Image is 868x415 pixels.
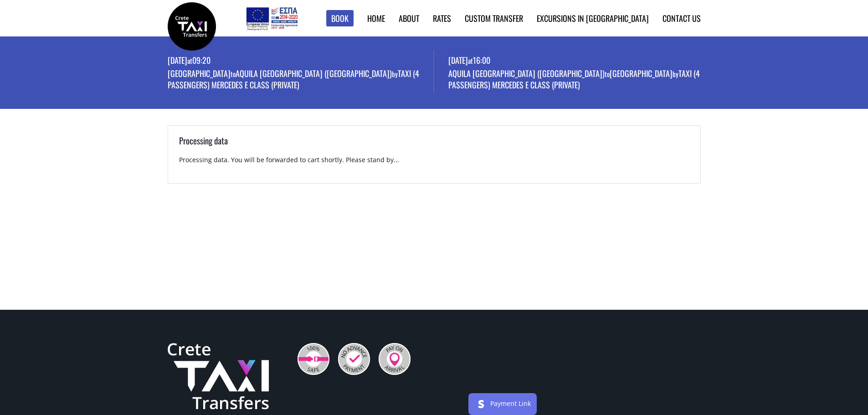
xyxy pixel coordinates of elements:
h3: Processing data [179,134,689,156]
p: Processing data. You will be forwarded to cart shortly. Please stand by... [179,155,689,172]
small: by [392,69,398,79]
img: Pay On Arrival [379,343,411,375]
img: 100% Safe [298,343,329,375]
p: Aquila [GEOGRAPHIC_DATA] ([GEOGRAPHIC_DATA]) [GEOGRAPHIC_DATA] Taxi (4 passengers) Mercedes E Cla... [448,68,701,92]
a: About [399,12,419,24]
p: [DATE] 16:00 [448,55,701,68]
img: e-bannersEUERDF180X90.jpg [245,5,299,32]
img: Crete Taxi Transfers [168,343,269,410]
a: Payment Link [490,399,531,408]
p: [GEOGRAPHIC_DATA] Aquila [GEOGRAPHIC_DATA] ([GEOGRAPHIC_DATA]) Taxi (4 passengers) Mercedes E Cla... [168,68,434,92]
img: stripe [474,397,488,411]
a: Rates [433,12,451,24]
a: Excursions in [GEOGRAPHIC_DATA] [537,12,649,24]
a: Book [326,10,354,27]
small: by [673,69,678,79]
small: at [187,56,192,66]
a: Crete Taxi Transfers | Booking page | Crete Taxi Transfers [168,20,216,30]
a: Custom Transfer [465,12,523,24]
img: Crete Taxi Transfers | Booking page | Crete Taxi Transfers [168,2,216,51]
small: to [231,69,236,79]
a: Home [367,12,385,24]
a: Contact us [663,12,701,24]
img: No Advance Payment [338,343,370,375]
p: [DATE] 09:20 [168,55,434,68]
small: to [605,69,610,79]
small: at [468,56,473,66]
